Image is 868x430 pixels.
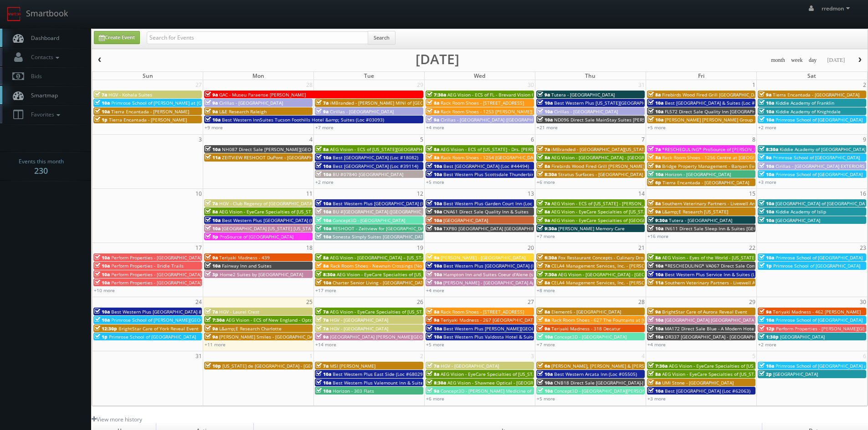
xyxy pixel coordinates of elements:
[441,363,499,369] span: HGV - [GEOGRAPHIC_DATA]
[222,363,348,369] span: [US_STATE] de [GEOGRAPHIC_DATA] - [GEOGRAPHIC_DATA]
[94,263,110,269] span: 10a
[537,116,553,123] span: 10a
[426,287,444,293] a: +4 more
[648,334,663,340] span: 10a
[220,271,303,278] span: Home2 Suites by [GEOGRAPHIC_DATA]
[537,334,553,340] span: 10a
[226,317,393,323] span: AEG Vision - ECS of New England - OptomEyes Health – [GEOGRAPHIC_DATA]
[551,279,684,286] span: CELA4 Management Services, Inc. - [PERSON_NAME] Genesis
[205,317,225,323] span: 7:30a
[776,254,863,261] span: Primrose School of [GEOGRAPHIC_DATA]
[558,271,679,278] span: AEG Vision - [GEOGRAPHIC_DATA] - [GEOGRAPHIC_DATA]
[315,287,336,293] a: +17 more
[441,108,576,115] span: Rack Room Shoes - 1253 [PERSON_NAME][GEOGRAPHIC_DATA]
[443,271,561,278] span: Hampton Inn and Suites Coeur d'Alene (second shoot)
[26,34,59,42] span: Dashboard
[551,325,621,332] span: Teriyaki Madness - 318 Decatur
[316,279,331,286] span: 10a
[776,100,834,106] span: Kiddie Academy of Franklin
[441,116,553,123] span: Cirillas - [GEOGRAPHIC_DATA] ([GEOGRAPHIC_DATA])
[648,225,663,232] span: 10a
[316,263,329,269] span: 8a
[26,111,62,118] span: Favorites
[758,341,776,348] a: +2 more
[537,254,557,261] span: 6:30a
[648,217,668,223] span: 9:30a
[109,334,196,340] span: Primrose School of [GEOGRAPHIC_DATA]
[426,100,439,106] span: 8a
[554,334,627,340] span: Concept3D - [GEOGRAPHIC_DATA]
[222,154,379,161] span: ZEITVIEW RESHOOT DuPont - [GEOGRAPHIC_DATA], [GEOGRAPHIC_DATA]
[662,146,768,152] span: *RESCHEDULING* ProSource of [PERSON_NAME]
[537,154,550,161] span: 8a
[759,146,778,152] span: 8:30a
[205,208,218,215] span: 8a
[443,208,529,215] span: CNA61 Direct Sale Quality Inn & Suites
[759,171,774,177] span: 10a
[330,325,388,332] span: HGV - [GEOGRAPHIC_DATA]
[26,91,58,99] span: Smartmap
[426,171,442,177] span: 10a
[551,309,621,315] span: Element6 - [GEOGRAPHIC_DATA]
[426,108,439,115] span: 8a
[648,325,663,332] span: 10a
[426,254,439,261] span: 9a
[443,163,529,169] span: Best [GEOGRAPHIC_DATA] (Loc #44494)
[447,91,582,98] span: AEG Vision - ECS of FL - Brevard Vision Care - [PERSON_NAME]
[759,200,774,207] span: 10a
[205,225,221,232] span: 10a
[648,271,663,278] span: 10a
[222,217,338,223] span: Best Western Plus [GEOGRAPHIC_DATA] (Loc #48184)
[205,154,221,161] span: 11a
[759,325,775,332] span: 12p
[7,7,21,21] img: smartbook-logo.png
[551,163,644,169] span: Firebirds Wood Fired Grill [PERSON_NAME]
[426,334,442,340] span: 10a
[662,91,764,98] span: Firebirds Wood Fired Grill [GEOGRAPHIC_DATA]
[205,309,218,315] span: 7a
[788,55,806,66] button: week
[426,116,439,123] span: 9a
[94,317,110,323] span: 10a
[665,116,847,123] span: [PERSON_NAME] [PERSON_NAME] Group - [GEOGRAPHIC_DATA] - [STREET_ADDRESS]
[426,325,442,332] span: 10a
[205,200,218,207] span: 7a
[316,163,331,169] span: 10a
[219,100,283,106] span: Cirillas - [GEOGRAPHIC_DATA]
[648,146,661,152] span: 7a
[426,91,446,98] span: 7:30a
[669,217,732,223] span: Tutera - [GEOGRAPHIC_DATA]
[426,279,442,286] span: 10a
[94,334,108,340] span: 1p
[94,309,110,315] span: 10a
[333,233,427,240] span: Sonesta Simply Suites [GEOGRAPHIC_DATA]
[316,271,335,278] span: 8:30a
[537,271,557,278] span: 7:30a
[551,208,729,215] span: AEG Vision - EyeCare Specialties of [US_STATE] – [PERSON_NAME] Family EyeCare
[333,171,403,177] span: BU #07840 [GEOGRAPHIC_DATA]
[315,341,336,348] a: +14 more
[443,325,678,332] span: Best Western Plus [PERSON_NAME][GEOGRAPHIC_DATA]/[PERSON_NAME][GEOGRAPHIC_DATA] (Loc #10397)
[316,233,331,240] span: 10a
[426,341,444,348] a: +5 more
[776,217,820,223] span: [GEOGRAPHIC_DATA]
[759,91,771,98] span: 9a
[205,254,218,261] span: 9a
[648,91,661,98] span: 8a
[554,108,618,115] span: Cirillas - [GEOGRAPHIC_DATA]
[537,225,557,232] span: 9:30a
[443,171,581,177] span: Best Western Plus Scottsdale Thunderbird Suites (Loc #03156)
[537,279,550,286] span: 8a
[558,225,625,232] span: [PERSON_NAME] Memory Care
[537,341,555,348] a: +7 more
[773,263,860,269] span: Primrose School of [GEOGRAPHIC_DATA]
[205,341,226,348] a: +11 more
[205,263,221,269] span: 10a
[426,146,439,152] span: 8a
[443,217,488,223] span: [GEOGRAPHIC_DATA]
[315,179,334,185] a: +2 more
[333,200,448,207] span: Best Western Plus [GEOGRAPHIC_DATA] (Loc #62024)
[111,309,247,315] span: Best Western Plus [GEOGRAPHIC_DATA] & Suites (Loc #45093)
[219,325,282,332] span: L&amp;E Research Charlotte
[759,108,774,115] span: 10a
